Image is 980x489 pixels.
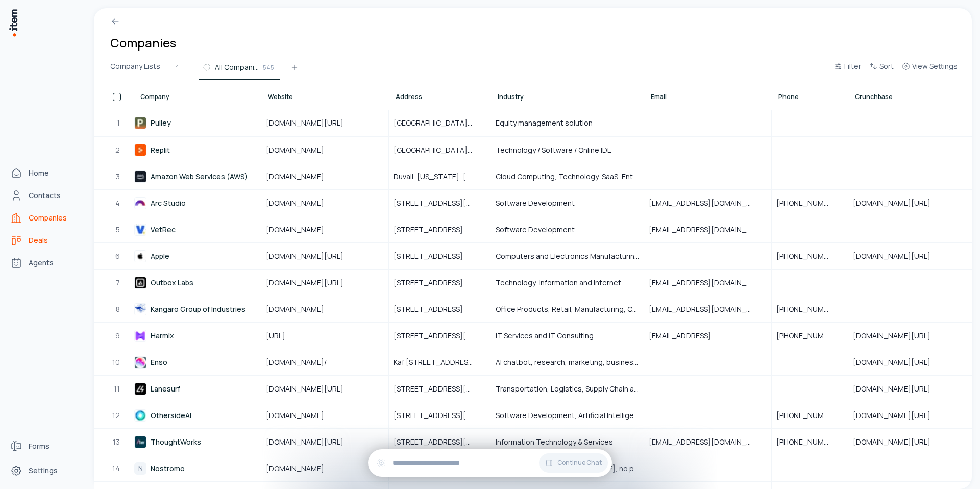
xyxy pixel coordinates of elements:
span: Companies [29,213,67,223]
a: Harmix [134,323,260,348]
span: Software Development [496,225,575,235]
span: [DOMAIN_NAME][URL] [266,384,356,394]
span: [STREET_ADDRESS] [394,304,475,314]
span: Technology / Software / Online IDE [496,145,611,155]
span: [EMAIL_ADDRESS][DOMAIN_NAME] [649,304,767,314]
span: Deals [29,235,48,246]
span: Filter [844,61,861,71]
span: Continue Chat [557,459,602,467]
span: [DOMAIN_NAME][URL] [853,251,943,261]
span: [DOMAIN_NAME][URL] [853,198,943,208]
span: [DOMAIN_NAME]/ [266,357,339,368]
span: [DOMAIN_NAME] [266,225,336,235]
span: [DOMAIN_NAME] [266,172,336,182]
span: Agents [29,258,54,268]
span: [GEOGRAPHIC_DATA], [US_STATE], [GEOGRAPHIC_DATA] [394,145,486,155]
a: Kangaro Group of Industries [134,297,260,322]
span: Technology, Information and Internet [496,278,621,288]
a: Companies [6,208,84,228]
img: Arc Studio [134,197,146,209]
span: Sort [879,61,894,71]
a: Home [6,163,84,183]
img: Replit [134,144,146,156]
span: AI chatbot, research, marketing, business/productivity software [496,357,639,368]
h1: Companies [110,35,176,51]
span: [DOMAIN_NAME] [266,145,336,155]
span: [PHONE_NUMBER] [776,251,843,261]
span: 13 [113,437,121,447]
a: Amazon Web Services (AWS) [134,164,260,189]
span: [STREET_ADDRESS][US_STATE] [394,331,486,341]
button: View Settings [898,60,962,79]
span: [DOMAIN_NAME] [266,198,336,208]
span: 1 [117,118,121,128]
span: Settings [29,466,58,476]
a: Settings [6,460,84,481]
img: ThoughtWorks [134,436,146,448]
th: Phone [772,80,848,110]
span: 14 [112,463,121,474]
a: Arc Studio [134,190,260,215]
span: [STREET_ADDRESS][PERSON_NAME][US_STATE] [394,437,486,447]
a: NNostromo [134,456,260,481]
img: Harmix [134,330,146,342]
span: 7 [116,278,121,288]
a: Lanesurf [134,376,260,401]
a: Apple [134,243,260,268]
span: Home [29,168,49,178]
span: [DOMAIN_NAME][URL] [853,437,943,447]
span: [DOMAIN_NAME][URL] [266,278,356,288]
span: 5 [116,225,121,235]
img: Outbox Labs [134,277,146,289]
a: Contacts [6,185,84,206]
a: VetRec [134,217,260,242]
span: Software Development, Artificial Intelligence, AI-powered writing assistant [496,410,639,421]
span: Equity management solution [496,118,593,128]
span: 545 [263,63,274,72]
img: Apple [134,250,146,262]
span: Duvall, [US_STATE], [GEOGRAPHIC_DATA] [394,172,486,182]
div: Continue Chat [368,449,612,477]
span: [GEOGRAPHIC_DATA], [US_STATE], [GEOGRAPHIC_DATA] [394,118,486,128]
span: 3 [116,172,121,182]
span: [EMAIL_ADDRESS][DOMAIN_NAME] [649,198,767,208]
img: Amazon Web Services (AWS) [134,170,146,183]
span: [DOMAIN_NAME][URL] [266,437,356,447]
span: [DOMAIN_NAME][URL] [853,357,943,368]
span: Office Products, Retail, Manufacturing, Consumer Services, Stationery Tools, Precision Engineering [496,304,639,314]
img: VetRec [134,224,146,236]
img: Lanesurf [134,383,146,395]
span: [URL] [266,331,298,341]
span: [DOMAIN_NAME] [266,304,336,314]
button: Sort [865,60,898,79]
img: Kangaro Group of Industries [134,303,146,315]
span: [STREET_ADDRESS][PERSON_NAME] [394,384,486,394]
a: Outbox Labs [134,270,260,295]
span: [EMAIL_ADDRESS] [649,331,723,341]
span: [PHONE_NUMBER] [776,304,843,314]
img: Enso [134,356,146,369]
th: Crunchbase [848,80,976,110]
span: Cloud Computing, Technology, SaaS, Enterprise Software [496,172,639,182]
span: Website [268,93,293,101]
span: [DOMAIN_NAME] [266,410,336,421]
div: N [134,462,146,475]
button: Continue Chat [539,453,608,473]
span: 9 [115,331,121,341]
a: Forms [6,436,84,456]
span: 11 [114,384,121,394]
a: deals [6,230,84,251]
span: Email [651,93,667,101]
span: Contacts [29,190,61,201]
span: [DOMAIN_NAME][URL] [853,384,943,394]
span: [PHONE_NUMBER] [776,410,843,421]
span: Computers and Electronics Manufacturing; Technology company designing, manufacturing, and marketi... [496,251,639,261]
a: Agents [6,253,84,273]
span: Company [140,93,169,101]
span: Crunchbase [855,93,893,101]
img: Item Brain Logo [8,8,18,37]
span: [PHONE_NUMBER] [776,331,843,341]
a: Enso [134,350,260,375]
th: Email [644,80,772,110]
span: Forms [29,441,50,451]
